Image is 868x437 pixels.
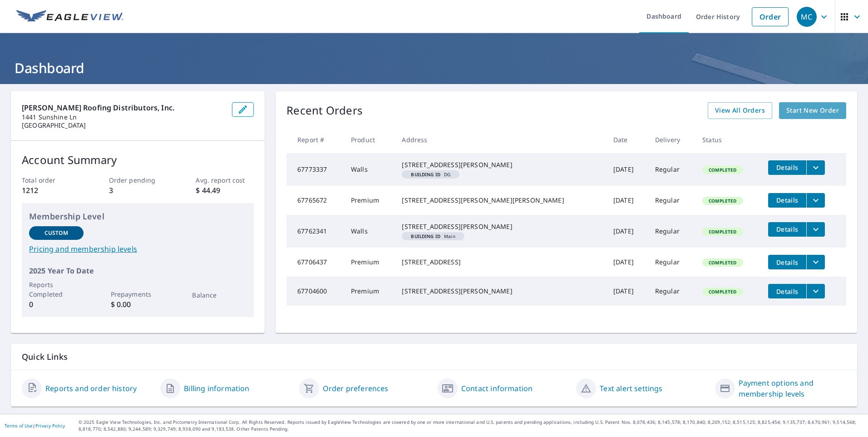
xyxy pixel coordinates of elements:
[606,215,648,248] td: [DATE]
[344,277,395,306] td: Premium
[109,175,167,185] p: Order pending
[16,10,123,24] img: EV Logo
[5,422,33,429] a: Terms of Use
[22,121,225,129] p: [GEOGRAPHIC_DATA]
[286,215,344,248] td: 67762341
[806,222,825,237] button: filesDropdownBtn-67762341
[286,102,363,119] p: Recent Orders
[111,289,165,299] p: Prepayments
[695,126,761,153] th: Status
[29,280,84,299] p: Reports Completed
[184,383,249,394] a: Billing information
[44,229,68,237] p: Custom
[196,175,254,185] p: Avg. report cost
[768,284,806,298] button: detailsBtn-67704600
[192,290,247,300] p: Balance
[29,265,247,276] p: 2025 Year To Date
[402,287,598,296] div: [STREET_ADDRESS][PERSON_NAME]
[411,234,440,238] em: Building ID
[22,185,80,196] p: 1212
[286,126,344,153] th: Report #
[22,175,80,185] p: Total order
[606,277,648,306] td: [DATE]
[395,126,606,153] th: Address
[774,196,801,204] span: Details
[344,215,395,248] td: Walls
[29,243,247,254] a: Pricing and membership levels
[22,152,254,168] p: Account Summary
[461,383,533,394] a: Contact information
[703,198,742,204] span: Completed
[344,186,395,215] td: Premium
[411,172,440,177] em: Building ID
[22,102,225,113] p: [PERSON_NAME] Roofing Distributors, Inc.
[344,126,395,153] th: Product
[774,287,801,296] span: Details
[79,419,863,432] p: © 2025 Eagle View Technologies, Inc. and Pictometry International Corp. All Rights Reserved. Repo...
[606,248,648,277] td: [DATE]
[806,284,825,298] button: filesDropdownBtn-67704600
[768,222,806,237] button: detailsBtn-67762341
[774,225,801,233] span: Details
[22,351,846,363] p: Quick Links
[774,258,801,267] span: Details
[768,255,806,269] button: detailsBtn-67706437
[405,172,456,177] span: DG
[779,102,846,119] a: Start New Order
[648,277,695,306] td: Regular
[286,277,344,306] td: 67704600
[715,105,765,116] span: View All Orders
[768,160,806,175] button: detailsBtn-67773337
[752,7,789,26] a: Order
[405,234,460,238] span: Main
[29,299,84,310] p: 0
[806,255,825,269] button: filesDropdownBtn-67706437
[402,258,598,267] div: [STREET_ADDRESS]
[648,126,695,153] th: Delivery
[739,377,846,399] a: Payment options and membership levels
[806,193,825,208] button: filesDropdownBtn-67765672
[703,167,742,173] span: Completed
[703,228,742,235] span: Completed
[286,248,344,277] td: 67706437
[797,7,817,27] div: MC
[45,383,137,394] a: Reports and order history
[606,153,648,186] td: [DATE]
[768,193,806,208] button: detailsBtn-67765672
[344,248,395,277] td: Premium
[606,126,648,153] th: Date
[806,160,825,175] button: filesDropdownBtn-67773337
[286,186,344,215] td: 67765672
[5,423,65,428] p: |
[703,259,742,266] span: Completed
[402,196,598,205] div: [STREET_ADDRESS][PERSON_NAME][PERSON_NAME]
[774,163,801,172] span: Details
[29,210,247,223] p: Membership Level
[703,288,742,295] span: Completed
[323,383,389,394] a: Order preferences
[22,113,225,121] p: 1441 Sunshine Ln
[648,248,695,277] td: Regular
[286,153,344,186] td: 67773337
[402,160,598,169] div: [STREET_ADDRESS][PERSON_NAME]
[648,186,695,215] td: Regular
[196,185,254,196] p: $ 44.49
[111,299,165,310] p: $ 0.00
[109,185,167,196] p: 3
[35,422,65,429] a: Privacy Policy
[344,153,395,186] td: Walls
[648,215,695,248] td: Regular
[600,383,662,394] a: Text alert settings
[708,102,772,119] a: View All Orders
[786,105,839,116] span: Start New Order
[648,153,695,186] td: Regular
[11,59,857,77] h1: Dashboard
[402,222,598,231] div: [STREET_ADDRESS][PERSON_NAME]
[606,186,648,215] td: [DATE]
